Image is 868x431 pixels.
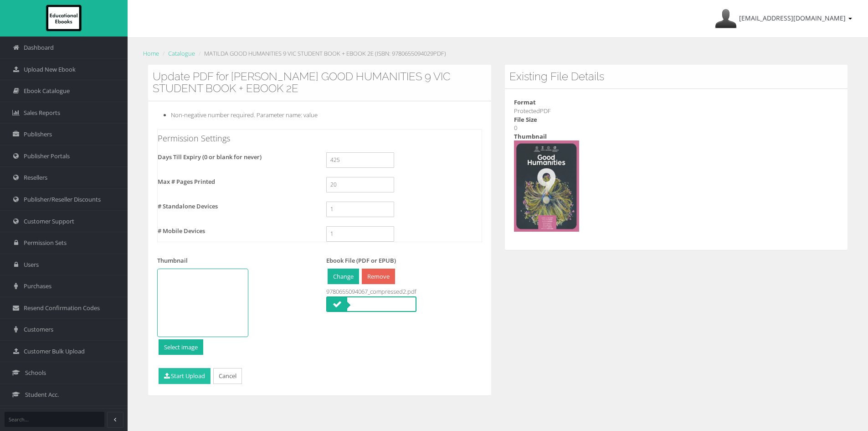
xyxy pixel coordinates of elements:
[24,325,53,334] span: Customers
[196,49,446,58] li: MATILDA GOOD HUMANITIES 9 VIC STUDENT BOOK + EBOOK 2E (ISBN: 9780655094029PDF)
[514,107,839,115] dd: ProtectedPDF
[514,140,579,232] img: MATILDA GOOD HUMANITIES 9 VIC STUDENT BOOK + EBOOK 2E
[24,282,51,291] span: Purchases
[24,347,85,356] span: Customer Bulk Upload
[151,177,319,187] label: Max # Pages Printed
[168,49,195,57] a: Catalogue
[326,256,396,265] span: Ebook File (PDF or EPUB)
[24,260,39,269] span: Users
[158,134,482,143] h4: Permission Settings
[24,195,101,204] span: Publisher/Reseller Discounts
[514,132,839,141] dt: Thumbnail
[24,130,52,139] span: Publishers
[24,239,67,247] span: Permission Sets
[157,256,188,265] label: Thumbnail
[5,412,104,427] input: Search...
[509,71,843,83] h3: Existing File Details
[514,124,839,132] dd: 0
[143,49,159,57] a: Home
[514,98,839,107] dt: Format
[159,368,211,384] button: Start Upload
[24,43,54,52] span: Dashboard
[362,269,395,285] a: Remove
[151,152,319,162] label: Days Till Expiry (0 or blank for never)
[151,202,319,211] label: # Standalone Devices
[171,110,482,120] li: Non-negative number required. Parameter name: value
[24,173,47,182] span: Resellers
[24,87,70,95] span: Ebook Catalogue
[25,390,59,399] span: Student Acc.
[739,14,846,22] span: [EMAIL_ADDRESS][DOMAIN_NAME]
[24,109,60,117] span: Sales Reports
[24,304,100,312] span: Resend Confirmation Codes
[25,369,46,377] span: Schools
[153,71,487,95] h3: Update PDF for [PERSON_NAME] GOOD HUMANITIES 9 VIC STUDENT BOOK + EBOOK 2E
[151,226,319,236] label: # Mobile Devices
[24,152,70,161] span: Publisher Portals
[326,287,416,296] span: 9780655094067_compressed2.pdf
[213,368,242,384] a: Cancel
[514,115,839,124] dt: File Size
[24,217,74,226] span: Customer Support
[715,8,737,30] img: Avatar
[24,65,76,74] span: Upload New Ebook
